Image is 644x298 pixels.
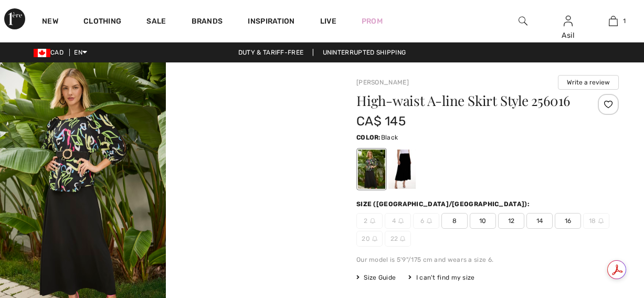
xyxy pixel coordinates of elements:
[356,199,532,209] div: Size ([GEOGRAPHIC_DATA]/[GEOGRAPHIC_DATA]):
[385,213,411,229] span: 4
[146,17,166,28] a: Sale
[358,150,385,189] div: Black
[356,213,383,229] span: 2
[192,17,223,28] a: Brands
[555,213,581,229] span: 16
[498,213,524,229] span: 12
[623,16,626,26] span: 1
[356,114,406,129] span: CA$ 145
[400,236,405,241] img: ring-m.svg
[591,15,635,27] a: 1
[470,213,496,229] span: 10
[42,17,58,28] a: New
[356,134,381,141] span: Color:
[83,17,121,28] a: Clothing
[609,15,618,27] img: My Bag
[385,231,411,247] span: 22
[74,49,87,56] span: EN
[356,94,575,108] h1: High-waist A-line Skirt Style 256016
[320,16,336,27] a: Live
[356,231,383,247] span: 20
[381,134,398,141] span: Black
[372,236,377,241] img: ring-m.svg
[598,218,604,223] img: ring-m.svg
[564,16,573,26] a: Sign In
[564,15,573,27] img: My Info
[370,218,375,223] img: ring-m.svg
[408,273,474,282] div: I can't find my size
[519,15,527,27] img: search the website
[34,49,50,57] img: Canadian Dollar
[526,213,553,229] span: 14
[441,213,468,229] span: 8
[398,218,404,223] img: ring-m.svg
[558,75,619,90] button: Write a review
[356,255,619,264] div: Our model is 5'9"/175 cm and wears a size 6.
[427,218,432,223] img: ring-m.svg
[356,273,396,282] span: Size Guide
[248,17,294,28] span: Inspiration
[356,79,409,86] a: [PERSON_NAME]
[362,16,383,27] a: Prom
[34,49,68,56] span: CAD
[583,213,609,229] span: 18
[546,30,590,41] div: Asil
[4,8,25,29] img: 1ère Avenue
[413,213,439,229] span: 6
[388,150,416,189] div: Midnight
